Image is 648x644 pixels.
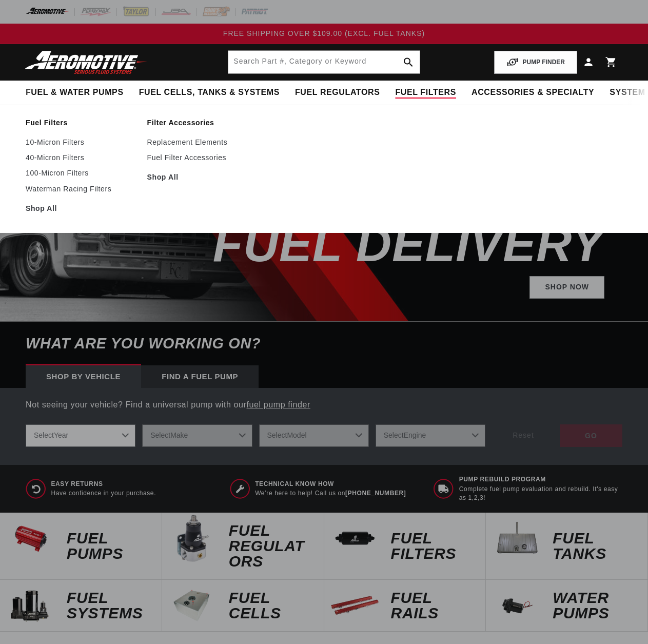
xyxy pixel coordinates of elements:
a: FUEL Cells FUEL Cells [162,580,324,632]
img: Fuel Tanks [491,513,542,564]
p: Have confidence in your purchase. [51,489,156,498]
a: Fuel Filter Accessories [147,153,259,162]
span: Accessories & Specialty [472,87,594,98]
img: Aeromotive [22,50,150,74]
a: Waterman Racing Filters [26,184,137,193]
a: FUEL FILTERS FUEL FILTERS [324,513,486,580]
span: Fuel Regulators [295,87,380,98]
a: [PHONE_NUMBER] [345,490,406,497]
img: Water Pumps [491,580,542,631]
select: Make [142,424,252,447]
img: FUEL Rails [329,580,381,631]
p: Complete fuel pump evaluation and rebuild. It's easy as 1,2,3! [459,485,622,502]
p: FUEL Rails [391,590,476,621]
p: FUEL Cells [229,590,313,621]
span: FREE SHIPPING OVER $109.00 (EXCL. FUEL TANKS) [223,29,425,37]
h2: SHOP BEST SELLING FUEL DELIVERY [166,136,604,266]
select: Year [26,424,135,447]
a: Filter Accessories [147,118,259,127]
a: Shop Now [529,276,604,299]
select: Model [259,424,369,447]
summary: Fuel Cells, Tanks & Systems [131,81,287,105]
span: Fuel Cells, Tanks & Systems [139,87,280,98]
summary: Fuel Filters [387,81,464,105]
img: FUEL REGULATORS [167,513,219,564]
a: Shop All [26,204,137,213]
img: FUEL FILTERS [329,513,381,564]
input: Search by Part Number, Category or Keyword [228,51,419,73]
p: FUEL FILTERS [391,531,476,561]
summary: Accessories & Specialty [464,81,602,105]
button: PUMP FINDER [494,51,577,74]
a: 10-Micron Filters [26,138,137,147]
p: FUEL REGULATORS [229,523,313,569]
a: Fuel Filters [26,118,137,127]
img: Fuel Pumps [5,513,56,564]
p: Water Pumps [553,590,637,621]
select: Engine [376,424,485,447]
div: Shop by vehicle [26,365,141,388]
a: Fuel Tanks Fuel Tanks [486,513,648,580]
p: Fuel Tanks [553,531,637,561]
span: Fuel & Water Pumps [26,87,124,98]
a: Water Pumps Water Pumps [486,580,648,632]
a: FUEL Rails FUEL Rails [324,580,486,632]
span: Easy Returns [51,480,156,489]
div: Find a Fuel Pump [141,365,259,388]
a: 100-Micron Filters [26,168,137,178]
a: Replacement Elements [147,138,259,147]
p: We’re here to help! Call us on [255,489,406,498]
img: Fuel Systems [5,580,56,631]
span: Technical Know How [255,480,406,489]
summary: Fuel & Water Pumps [18,81,131,105]
a: fuel pump finder [247,400,310,409]
a: Shop All [147,172,259,182]
button: search button [397,51,420,73]
img: FUEL Cells [167,580,219,631]
p: Not seeing your vehicle? Find a universal pump with our [26,398,622,412]
p: Fuel Pumps [67,531,151,561]
span: Fuel Filters [395,87,456,98]
summary: Fuel Regulators [287,81,387,105]
span: Pump Rebuild program [459,475,622,484]
a: FUEL REGULATORS FUEL REGULATORS [162,513,324,580]
a: 40-Micron Filters [26,153,137,162]
p: Fuel Systems [67,590,151,621]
